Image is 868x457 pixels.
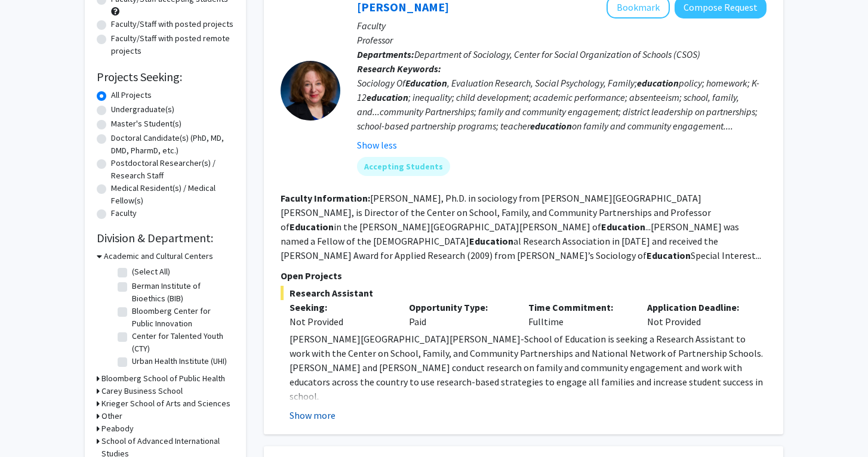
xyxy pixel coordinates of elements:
b: Education [469,235,513,247]
div: Sociology Of , Evaluation Research, Social Psychology, Family; policy; homework; K-12 ; inequalit... [357,76,767,133]
p: Opportunity Type: [409,300,510,314]
b: Education [601,221,645,233]
b: education [637,77,679,89]
label: All Projects [111,89,152,101]
p: Application Deadline: [647,300,749,314]
button: Show more [290,408,335,422]
fg-read-more: [PERSON_NAME], Ph.D. in sociology from [PERSON_NAME][GEOGRAPHIC_DATA][PERSON_NAME], is Director o... [281,192,761,261]
p: Time Commitment: [528,300,630,314]
b: Faculty Information: [281,192,370,204]
b: Departments: [357,48,414,60]
button: Show less [357,138,397,152]
div: Fulltime [519,300,639,329]
label: Center for Talented Youth (CTY) [132,330,231,355]
p: Open Projects [281,268,767,283]
b: education [367,91,408,103]
h2: Projects Seeking: [97,70,234,84]
b: Education [405,77,447,89]
label: Faculty/Staff with posted remote projects [111,32,234,57]
label: Urban Health Institute (UHI) [132,355,227,368]
label: Doctoral Candidate(s) (PhD, MD, DMD, PharmD, etc.) [111,132,234,157]
div: Paid [400,300,519,329]
span: Research Assistant [281,286,767,300]
label: Master's Student(s) [111,118,181,130]
iframe: Chat [9,403,51,448]
h3: Bloomberg School of Public Health [101,372,225,385]
h2: Division & Department: [97,231,234,245]
b: education [530,120,572,132]
p: Professor [357,33,767,47]
h3: Carey Business School [101,385,183,397]
label: Berman Institute of Bioethics (BIB) [132,280,231,305]
b: Education [647,249,691,261]
div: Not Provided [638,300,758,329]
label: Faculty/Staff with posted projects [111,18,233,30]
label: Bloomberg Center for Public Innovation [132,305,231,330]
h3: Krieger School of Arts and Sciences [101,397,230,410]
label: Postdoctoral Researcher(s) / Research Staff [111,157,234,182]
mat-chip: Accepting Students [357,157,450,176]
label: Undergraduate(s) [111,103,174,116]
p: Faculty [357,18,767,33]
p: Seeking: [290,300,391,314]
label: Faculty [111,207,137,220]
h3: Other [101,410,122,422]
label: (Select All) [132,265,170,278]
h3: Academic and Cultural Centers [104,250,213,263]
h3: Peabody [101,422,134,435]
label: Medical Resident(s) / Medical Fellow(s) [111,182,234,207]
b: Research Keywords: [357,63,441,75]
p: [PERSON_NAME][GEOGRAPHIC_DATA][PERSON_NAME]-School of Education is seeking a Research Assistant t... [290,332,767,403]
span: Department of Sociology, Center for Social Organization of Schools (CSOS) [414,48,700,60]
div: Not Provided [290,314,391,329]
b: Education [290,221,334,233]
